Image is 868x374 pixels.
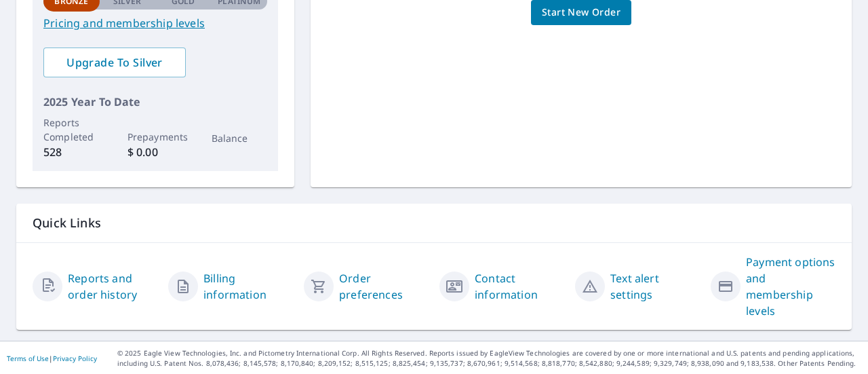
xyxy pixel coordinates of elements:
p: Quick Links [33,214,835,231]
a: Reports and order history [68,270,157,303]
a: Billing information [203,270,293,303]
p: 2025 Year To Date [43,94,267,110]
a: Terms of Use [7,354,49,363]
span: Start New Order [542,4,620,21]
p: | [7,354,97,362]
a: Privacy Policy [53,354,97,363]
p: Reports Completed [43,115,100,144]
a: Pricing and membership levels [43,15,267,31]
a: Contact information [475,270,564,303]
a: Upgrade To Silver [43,48,186,77]
p: Balance [212,131,268,145]
span: Upgrade To Silver [54,55,175,70]
p: © 2025 Eagle View Technologies, Inc. and Pictometry International Corp. All Rights Reserved. Repo... [117,348,861,369]
p: 528 [43,144,100,160]
a: Text alert settings [610,270,700,303]
a: Order preferences [339,270,429,303]
a: Payment options and membership levels [746,254,835,319]
p: $ 0.00 [127,144,184,160]
p: Prepayments [127,130,184,144]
